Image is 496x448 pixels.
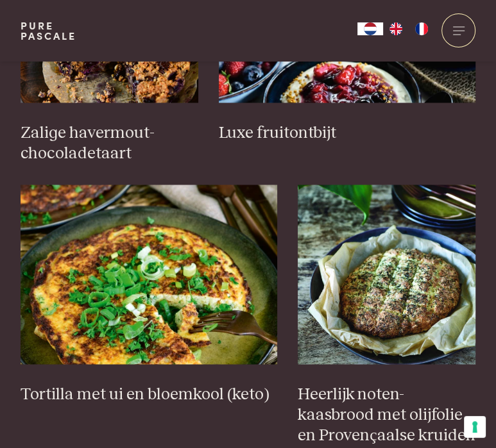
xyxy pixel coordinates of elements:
[219,123,475,144] h3: Luxe fruitontbijt
[21,21,76,41] a: PurePascale
[383,22,409,35] a: EN
[357,22,434,35] aside: Language selected: Nederlands
[409,22,434,35] a: FR
[21,185,277,364] img: Tortilla met ui en bloemkool (keto)
[357,22,383,35] div: Language
[21,185,277,405] a: Tortilla met ui en bloemkool (keto) Tortilla met ui en bloemkool (keto)
[21,384,277,404] h3: Tortilla met ui en bloemkool (keto)
[21,123,198,164] h3: Zalige havermout-chocoladetaart
[357,22,383,35] a: NL
[464,416,486,438] button: Uw voorkeuren voor toestemming voor trackingtechnologieën
[383,22,434,35] ul: Language list
[298,185,475,364] img: Heerlijk noten-kaasbrood met olijfolie en Provençaalse kruiden (keto)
